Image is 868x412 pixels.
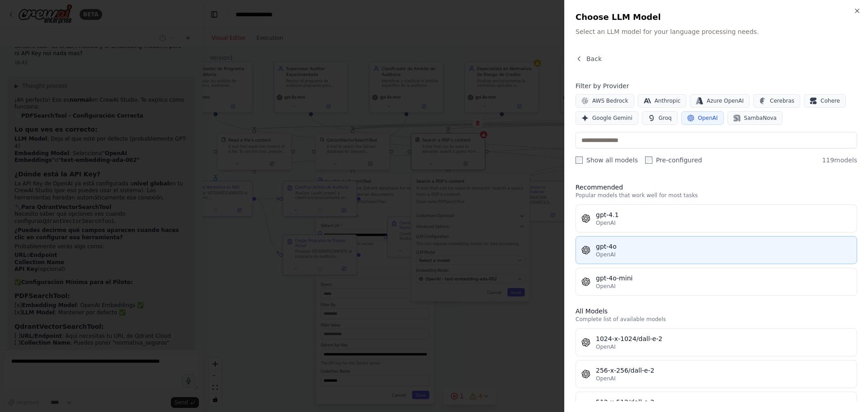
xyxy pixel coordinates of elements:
[659,114,672,122] span: Groq
[576,316,857,323] p: Complete list of available models
[642,111,678,125] button: Groq
[586,54,602,63] span: Back
[576,156,638,165] label: Show all models
[576,111,638,125] button: Google Gemini
[576,81,857,90] h4: Filter by Provider
[655,97,681,104] span: Anthropic
[596,219,616,227] span: OpenAI
[576,268,857,296] button: gpt-4o-miniOpenAI
[596,251,616,258] span: OpenAI
[576,11,857,24] h2: Choose LLM Model
[727,111,783,125] button: SambaNova
[596,283,616,290] span: OpenAI
[596,242,851,251] div: gpt-4o
[596,210,851,219] div: gpt-4.1
[576,328,857,356] button: 1024-x-1024/dall-e-2OpenAI
[576,236,857,264] button: gpt-4oOpenAI
[822,156,857,165] span: 119 models
[681,111,724,125] button: OpenAI
[821,97,840,104] span: Cohere
[638,94,687,108] button: Anthropic
[596,343,616,350] span: OpenAI
[645,156,652,164] input: Pre-configured
[645,156,702,165] label: Pre-configured
[576,307,857,316] h3: All Models
[576,204,857,232] button: gpt-4.1OpenAI
[592,114,632,122] span: Google Gemini
[804,94,846,108] button: Cohere
[576,360,857,388] button: 256-x-256/dall-e-2OpenAI
[690,94,750,108] button: Azure OpenAI
[596,366,851,375] div: 256-x-256/dall-e-2
[576,192,857,199] p: Popular models that work well for most tasks
[744,114,777,122] span: SambaNova
[576,94,634,108] button: AWS Bedrock
[753,94,800,108] button: Cerebras
[576,54,602,63] button: Back
[576,183,857,192] h3: Recommended
[698,114,718,122] span: OpenAI
[596,274,851,283] div: gpt-4o-mini
[576,27,857,36] p: Select an LLM model for your language processing needs.
[596,334,851,343] div: 1024-x-1024/dall-e-2
[770,97,794,104] span: Cerebras
[596,398,851,407] div: 512-x-512/dall-e-2
[592,97,628,104] span: AWS Bedrock
[596,375,616,382] span: OpenAI
[707,97,744,104] span: Azure OpenAI
[576,156,583,164] input: Show all models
